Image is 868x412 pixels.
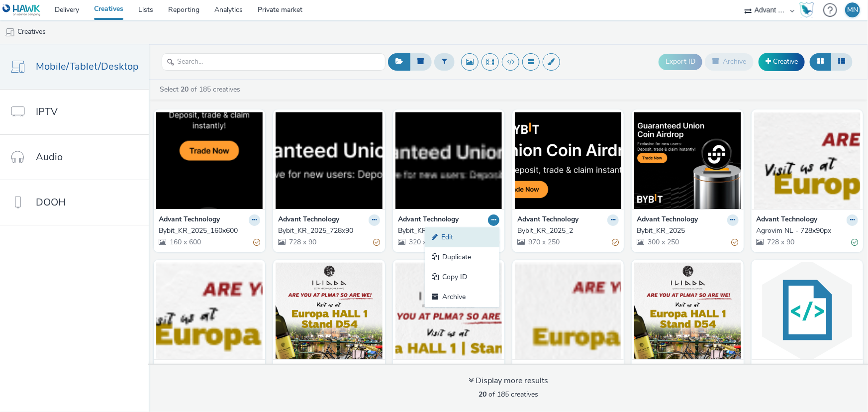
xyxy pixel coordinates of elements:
[634,112,741,209] img: Bybit_KR_2025 visual
[799,2,814,18] img: Hawk Academy
[276,112,382,209] img: Bybit_KR_2025_728x90 visual
[757,214,818,226] strong: Advant Technology
[469,375,548,387] div: Display more results
[757,226,858,236] a: Agrovim NL - 728x90px
[425,287,499,307] a: Archive
[851,237,858,247] div: Valid
[398,226,499,236] a: Bybit_KR_2025_3
[276,262,382,359] img: Agrovim NL - 336x280px visual
[36,150,63,164] span: Audio
[527,237,560,247] span: 970 x 250
[479,390,486,399] strong: 20
[647,237,679,247] span: 300 x 250
[156,262,263,359] img: Agrovim NL - 468x60px visual
[799,2,818,18] a: Hawk Academy
[36,59,139,74] span: Mobile/Tablet/Desktop
[515,112,621,209] img: Bybit_KR_2025_2 visual
[634,262,741,359] img: Agrovim NL - 350x250px visual
[810,53,831,70] button: Grid
[754,112,861,209] img: Agrovim NL - 728x90px visual
[425,247,499,267] a: Duplicate
[705,53,754,70] button: Archive
[162,53,386,71] input: Search...
[754,262,861,359] img: GBR_MWC_Barcelona_Hawk_Script_NonExp_Static_300x250_MPU_Unlock_20230227 visual
[479,390,538,399] span: of 185 creatives
[831,53,853,70] button: Table
[732,237,739,247] div: Partially valid
[395,112,502,209] img: Bybit_KR_2025_3 visual
[517,226,619,236] a: Bybit_KR_2025_2
[278,214,339,226] strong: Advant Technology
[2,4,41,16] img: undefined Logo
[253,237,260,247] div: Partially valid
[757,226,854,236] div: Agrovim NL - 728x90px
[759,53,805,71] a: Creative
[373,237,380,247] div: Partially valid
[398,214,459,226] strong: Advant Technology
[395,262,502,359] img: Agrovim NL - 320x100px visual
[181,85,189,94] strong: 20
[425,267,499,287] a: Copy ID
[5,27,15,37] img: mobile
[408,237,436,247] span: 320 x 50
[767,237,795,247] span: 728 x 90
[517,214,579,226] strong: Advant Technology
[637,226,734,236] div: Bybit_KR_2025
[159,214,220,226] strong: Advant Technology
[637,214,698,226] strong: Advant Technology
[398,226,495,236] div: Bybit_KR_2025_3
[159,85,244,94] a: Select of 185 creatives
[288,237,316,247] span: 728 x 90
[517,226,615,236] div: Bybit_KR_2025_2
[659,54,702,70] button: Export ID
[637,226,738,236] a: Bybit_KR_2025
[425,227,499,247] a: Edit
[169,237,201,247] span: 160 x 600
[612,237,619,247] div: Partially valid
[159,226,260,236] a: Bybit_KR_2025_160x600
[847,2,858,17] div: MN
[278,226,376,236] div: Bybit_KR_2025_728x90
[278,226,380,236] a: Bybit_KR_2025_728x90
[515,262,621,359] img: Agrovim NL - 320x50px visual
[36,195,66,209] span: DOOH
[156,112,263,209] img: Bybit_KR_2025_160x600 visual
[159,226,256,236] div: Bybit_KR_2025_160x600
[36,104,58,119] span: IPTV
